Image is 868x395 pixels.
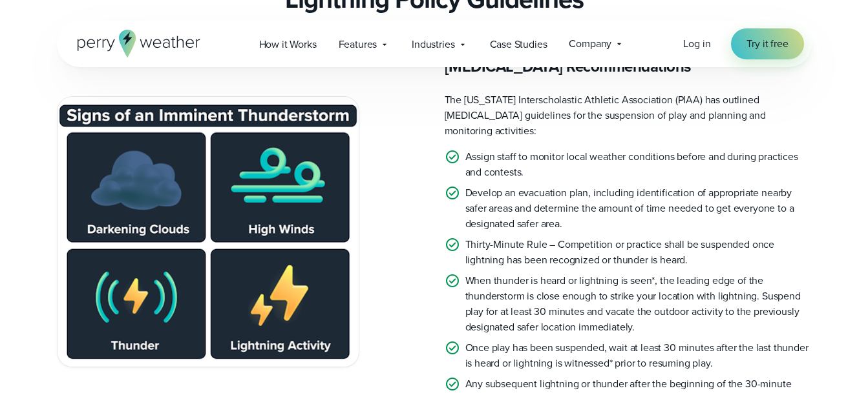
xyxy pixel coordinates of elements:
[465,149,812,180] p: Assign staff to monitor local weather conditions before and during practices and contests.
[569,36,611,52] span: Company
[465,340,812,371] p: Once play has been suspended, wait at least 30 minutes after the last thunder is heard or lightni...
[465,273,812,335] p: When thunder is heard or lightning is seen*, the leading edge of the thunderstorm is close enough...
[465,237,812,268] p: Thirty-Minute Rule – Competition or practice shall be suspended once lightning has been recognize...
[248,31,328,57] a: How it Works
[445,56,812,77] h3: [MEDICAL_DATA] Recommendations
[479,31,558,57] a: Case Studies
[490,37,547,52] span: Case Studies
[731,28,803,59] a: Try it free
[58,97,359,367] img: Signs of a Thunderstorm
[445,92,812,139] p: The [US_STATE] Interscholastic Athletic Association (PIAA) has outlined [MEDICAL_DATA] guidelines...
[746,36,788,52] span: Try it free
[683,36,710,51] span: Log in
[412,37,454,52] span: Industries
[259,37,317,52] span: How it Works
[683,36,710,52] a: Log in
[465,185,812,232] p: Develop an evacuation plan, including identification of appropriate nearby safer areas and determ...
[339,37,377,52] span: Features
